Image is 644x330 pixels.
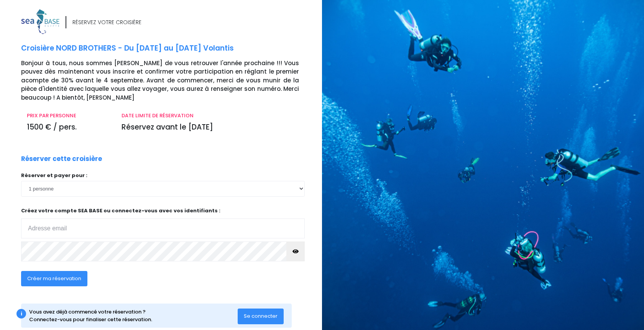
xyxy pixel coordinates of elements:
p: Bonjour à tous, nous sommes [PERSON_NAME] de vous retrouver l'année prochaine !!! Vous pouvez dès... [21,59,316,102]
p: Réserver cette croisière [21,154,102,164]
button: Créer ma réservation [21,271,87,286]
p: Réservez avant le [DATE] [122,122,299,133]
input: Adresse email [21,218,305,238]
div: Vous avez déjà commencé votre réservation ? Connectez-vous pour finaliser cette réservation. [29,308,238,323]
p: Créez votre compte SEA BASE ou connectez-vous avec vos identifiants : [21,207,305,239]
p: Réserver et payer pour : [21,172,305,179]
p: DATE LIMITE DE RÉSERVATION [122,112,299,120]
span: Créer ma réservation [27,275,81,282]
p: 1500 € / pers. [27,122,110,133]
a: Se connecter [238,313,284,319]
button: Se connecter [238,309,284,324]
p: Croisière NORD BROTHERS - Du [DATE] au [DATE] Volantis [21,43,316,54]
img: logo_color1.png [21,9,59,34]
span: Se connecter [244,312,278,320]
p: PRIX PAR PERSONNE [27,112,110,120]
div: RÉSERVEZ VOTRE CROISIÈRE [72,18,141,26]
div: i [16,309,26,319]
